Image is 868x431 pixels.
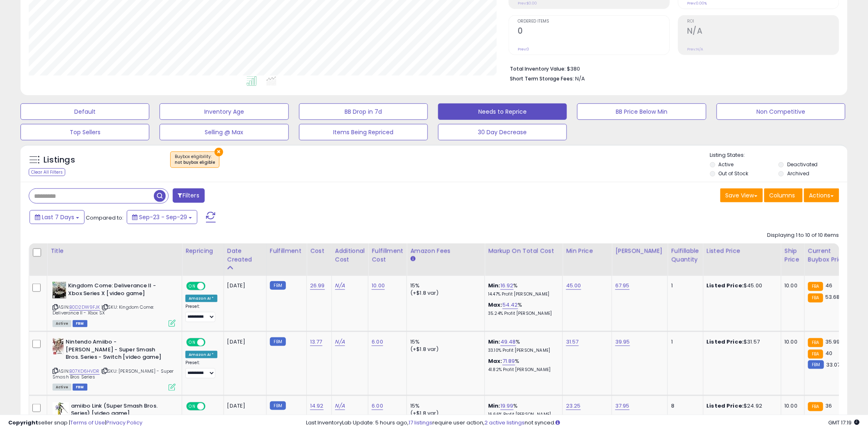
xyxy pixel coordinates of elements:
[160,124,288,140] button: Selling @ Max
[615,247,664,255] div: [PERSON_NAME]
[50,247,178,255] div: Title
[173,188,205,203] button: Filters
[310,338,322,346] a: 13.77
[566,247,608,255] div: Min Price
[808,282,823,291] small: FBA
[139,213,187,221] span: Sep-23 - Sep-29
[69,368,100,375] a: B07XD6HVDR
[825,338,840,346] span: 35.99
[787,161,818,168] label: Deactivated
[671,282,697,289] div: 1
[335,402,345,410] a: N/A
[500,282,514,290] a: 16.92
[270,247,303,255] div: Fulfillment
[825,402,832,410] span: 36
[53,338,176,390] div: ASIN:
[306,419,860,427] div: Last InventoryLab Update: 5 hours ago, require user action, not synced.
[310,247,328,255] div: Cost
[518,26,669,37] h2: 0
[66,338,165,363] b: Nintendo Amiibo - [PERSON_NAME] - Super Smash Bros. Series - Switch [video game]
[227,247,263,264] div: Date Created
[710,151,847,159] p: Listing States:
[488,282,556,297] div: %
[808,247,850,264] div: Current Buybox Price
[770,191,795,199] span: Columns
[185,304,217,322] div: Preset:
[488,338,556,353] div: %
[175,154,215,166] span: Buybox eligibility :
[227,282,260,289] div: [DATE]
[575,75,585,83] span: N/A
[485,243,563,276] th: The percentage added to the cost of goods (COGS) that forms the calculator for Min & Max prices.
[615,338,630,346] a: 39.95
[687,1,707,6] small: Prev: 0.00%
[438,103,567,120] button: Needs to Reprice
[71,402,171,420] b: amiibo Link (Super Smash Bros. Series) [video game]
[175,160,215,165] div: not buybox eligible
[566,402,581,410] a: 23.25
[687,47,703,52] small: Prev: N/A
[53,282,66,298] img: 51qQIYKf3ML._SL40_.jpg
[785,402,798,410] div: 10.00
[671,338,697,346] div: 1
[53,304,154,316] span: | SKU: Kingdom Come: Deliverance II - Xbox SX
[707,282,775,289] div: $45.00
[767,232,839,239] div: Displaying 1 to 10 of 10 items
[687,26,839,37] h2: N/A
[488,301,503,309] b: Max:
[372,402,383,410] a: 6.00
[410,289,478,297] div: (+$1.8 var)
[372,247,403,264] div: Fulfillment Cost
[160,103,288,120] button: Inventory Age
[8,419,38,426] strong: Copyright
[488,247,559,255] div: Markup on Total Cost
[785,338,798,346] div: 10.00
[335,247,365,264] div: Additional Cost
[215,148,223,156] button: ×
[69,304,100,311] a: B0D2DW9FJK
[53,282,176,326] div: ASIN:
[488,402,556,417] div: %
[204,339,217,346] span: OFF
[335,282,345,290] a: N/A
[70,419,105,426] a: Terms of Use
[687,19,839,24] span: ROI
[485,419,525,426] a: 2 active listings
[510,75,574,82] b: Short Term Storage Fees:
[410,346,478,353] div: (+$1.8 var)
[785,247,801,264] div: Ship Price
[488,357,503,365] b: Max:
[566,282,581,290] a: 45.00
[21,124,149,140] button: Top Sellers
[410,247,481,255] div: Amazon Fees
[187,403,197,410] span: ON
[106,419,142,426] a: Privacy Policy
[488,348,556,353] p: 33.10% Profit [PERSON_NAME]
[372,338,383,346] a: 6.00
[671,247,699,264] div: Fulfillable Quantity
[187,339,197,346] span: ON
[719,161,734,168] label: Active
[53,338,64,355] img: 51FdVH1WhWL._SL40_.jpg
[185,295,217,302] div: Amazon AI *
[227,402,260,410] div: [DATE]
[717,103,845,120] button: Non Competitive
[29,168,65,176] div: Clear All Filters
[615,402,630,410] a: 37.95
[510,63,833,73] li: $380
[500,402,514,410] a: 19.99
[488,311,556,316] p: 35.24% Profit [PERSON_NAME]
[410,255,415,263] small: Amazon Fees.
[518,1,537,6] small: Prev: $0.00
[410,338,478,346] div: 15%
[335,338,345,346] a: N/A
[808,360,824,369] small: FBM
[615,282,630,290] a: 67.95
[720,188,763,202] button: Save View
[826,361,841,369] span: 33.07
[310,282,325,290] a: 26.99
[488,358,556,373] div: %
[566,338,579,346] a: 31.57
[719,170,749,177] label: Out of Stock
[204,283,217,290] span: OFF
